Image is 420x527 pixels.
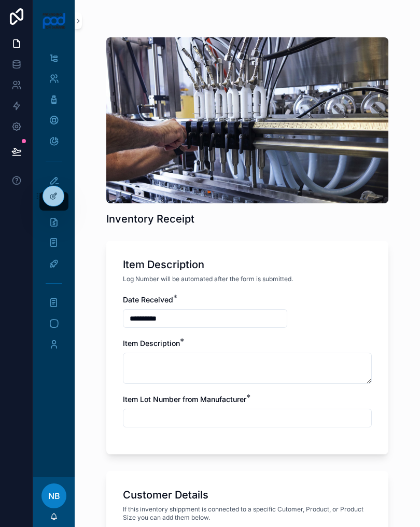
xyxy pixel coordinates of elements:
h1: Customer Details [123,488,208,502]
span: Item Lot Number from Manufacturer [123,395,246,404]
img: App logo [42,12,66,29]
h1: Item Description [123,257,204,272]
h1: Inventory Receipt [106,212,194,226]
span: Date Received [123,295,173,304]
span: Log Number will be automated after the form is submitted. [123,275,293,283]
span: Item Description [123,339,180,348]
span: If this inventory shippment is connected to a specific Cutomer, Product, or Product Size you can ... [123,505,372,522]
span: NB [48,490,60,502]
div: scrollable content [33,41,75,367]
